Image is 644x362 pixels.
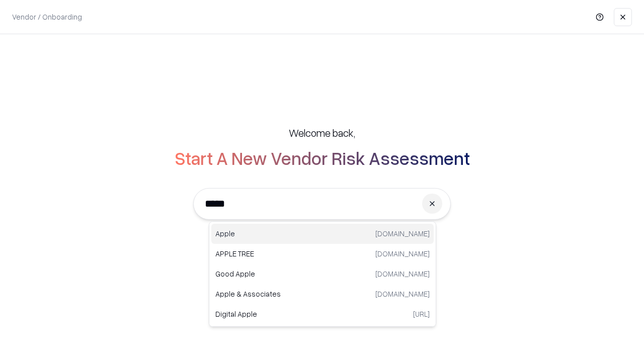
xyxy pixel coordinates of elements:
p: Good Apple [215,268,323,279]
p: APPLE TREE [215,248,323,259]
p: [DOMAIN_NAME] [375,289,430,299]
p: [DOMAIN_NAME] [375,248,430,259]
h5: Welcome back, [289,126,355,140]
p: [DOMAIN_NAME] [375,228,430,239]
p: [URL] [413,309,430,319]
h2: Start A New Vendor Risk Assessment [175,148,470,168]
p: Apple [215,228,323,239]
p: Digital Apple [215,309,323,319]
p: [DOMAIN_NAME] [375,268,430,279]
p: Vendor / Onboarding [12,12,82,22]
p: Apple & Associates [215,289,323,299]
div: Suggestions [209,221,436,327]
